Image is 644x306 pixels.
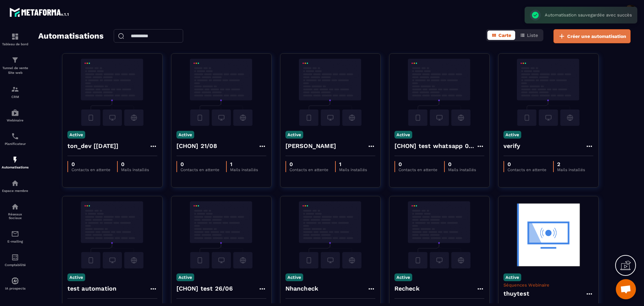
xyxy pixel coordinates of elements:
[516,31,542,40] button: Liste
[176,141,217,151] h4: [CHON] 21/08
[398,167,437,172] p: Contacts en attente
[11,179,19,187] img: automations
[285,59,375,126] img: automation-background
[527,33,538,38] span: Liste
[394,131,412,139] p: Active
[616,279,636,299] a: Mở cuộc trò chuyện
[176,131,194,139] p: Active
[285,131,303,139] p: Active
[11,132,19,140] img: scheduler
[503,141,521,151] h4: verify
[557,161,585,167] p: 2
[2,165,29,169] p: Automatisations
[38,29,104,43] h2: Automatisations
[394,59,484,126] img: automation-background
[11,33,19,41] img: formation
[2,198,29,225] a: social-networksocial-networkRéseaux Sociaux
[553,29,631,43] button: Créer une automatisation
[289,161,328,167] p: 0
[180,161,219,167] p: 0
[2,80,29,104] a: formationformationCRM
[11,109,19,117] img: automations
[2,28,29,51] a: formationformationTableau de bord
[67,284,117,293] h4: test automation
[503,131,521,139] p: Active
[11,253,19,261] img: accountant
[398,161,437,167] p: 0
[557,167,585,172] p: Mails installés
[180,167,219,172] p: Contacts en attente
[2,95,29,99] p: CRM
[67,201,157,268] img: automation-background
[394,284,420,293] h4: Recheck
[503,59,593,126] img: automation-background
[2,240,29,243] p: E-mailing
[503,289,530,298] h4: thuytest
[121,161,149,167] p: 0
[176,284,233,293] h4: [CHON] test 26/06
[285,284,319,293] h4: Nhancheck
[2,66,29,75] p: Tunnel de vente Site web
[121,167,149,172] p: Mails installés
[289,167,328,172] p: Contacts en attente
[2,127,29,151] a: schedulerschedulerPlanificateur
[503,273,521,281] p: Active
[2,118,29,122] p: Webinaire
[11,85,19,93] img: formation
[487,31,515,40] button: Carte
[11,203,19,211] img: social-network
[285,273,303,281] p: Active
[339,167,367,172] p: Mails installés
[71,161,110,167] p: 0
[2,174,29,198] a: automationsautomationsEspace membre
[339,161,367,167] p: 1
[448,161,476,167] p: 0
[176,273,194,281] p: Active
[2,42,29,46] p: Tableau de bord
[448,167,476,172] p: Mails installés
[11,230,19,238] img: email
[230,161,258,167] p: 1
[67,273,85,281] p: Active
[67,141,119,151] h4: ton_dev [[DATE]]
[11,277,19,285] img: automations
[2,51,29,80] a: formationformationTunnel de vente Site web
[2,212,29,220] p: Réseaux Sociaux
[507,167,546,172] p: Contacts en attente
[2,142,29,146] p: Planificateur
[2,225,29,248] a: emailemailE-mailing
[503,201,593,268] img: automation-background
[567,33,626,40] span: Créer une automatisation
[394,201,484,268] img: automation-background
[2,104,29,127] a: automationsautomationsWebinaire
[285,141,336,151] h4: [PERSON_NAME]
[11,156,19,164] img: automations
[67,59,157,126] img: automation-background
[394,273,412,281] p: Active
[9,6,70,18] img: logo
[2,151,29,174] a: automationsautomationsAutomatisations
[2,248,29,272] a: accountantaccountantComptabilité
[2,287,29,290] p: IA prospects
[2,263,29,267] p: Comptabilité
[176,201,266,268] img: automation-background
[498,33,511,38] span: Carte
[230,167,258,172] p: Mails installés
[507,161,546,167] p: 0
[285,201,375,268] img: automation-background
[394,141,476,151] h4: [CHON] test whatsapp 02/07
[67,131,85,139] p: Active
[503,283,593,288] p: Séquences Webinaire
[11,56,19,64] img: formation
[2,189,29,193] p: Espace membre
[71,167,110,172] p: Contacts en attente
[176,59,266,126] img: automation-background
